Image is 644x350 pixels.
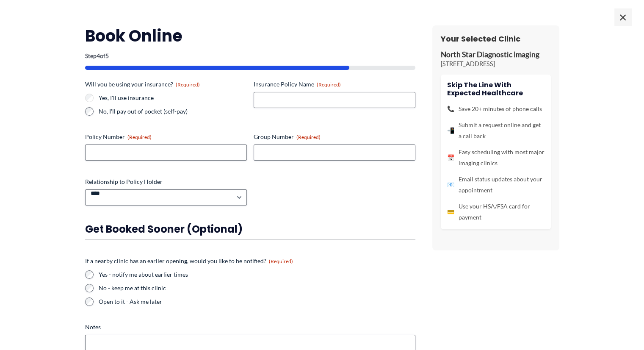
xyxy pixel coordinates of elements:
h2: Book Online [85,25,415,46]
p: North Star Diagnostic Imaging [441,50,551,60]
label: Relationship to Policy Holder [85,178,247,186]
h4: Skip the line with Expected Healthcare [447,81,544,97]
label: Group Number [254,133,415,141]
label: Yes - notify me about earlier times [99,270,415,279]
span: 📅 [447,152,454,163]
label: Policy Number [85,133,247,141]
label: No - keep me at this clinic [99,284,415,292]
p: [STREET_ADDRESS] [441,60,551,68]
li: Email status updates about your appointment [447,174,544,196]
span: 💳 [447,206,454,217]
label: Insurance Policy Name [254,80,415,89]
li: Use your HSA/FSA card for payment [447,201,544,223]
li: Submit a request online and get a call back [447,119,544,142]
span: × [614,8,631,25]
h3: Your Selected Clinic [441,34,551,44]
p: Step of [85,53,415,59]
span: 📲 [447,125,454,136]
span: (Required) [296,134,321,140]
li: Save 20+ minutes of phone calls [447,103,544,114]
label: Open to it - Ask me later [99,297,415,306]
span: 📞 [447,103,454,114]
legend: Will you be using your insurance? [85,80,200,89]
span: 5 [105,52,109,59]
span: (Required) [269,258,293,264]
span: 4 [97,52,100,59]
li: Easy scheduling with most major imaging clinics [447,147,544,169]
legend: If a nearby clinic has an earlier opening, would you like to be notified? [85,257,293,265]
h3: Get booked sooner (optional) [85,222,415,236]
span: (Required) [317,81,341,88]
label: No, I'll pay out of pocket (self-pay) [99,107,247,116]
span: 📧 [447,179,454,190]
span: (Required) [127,134,152,140]
label: Notes [85,323,415,331]
span: (Required) [176,81,200,88]
label: Yes, I'll use insurance [99,94,247,102]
